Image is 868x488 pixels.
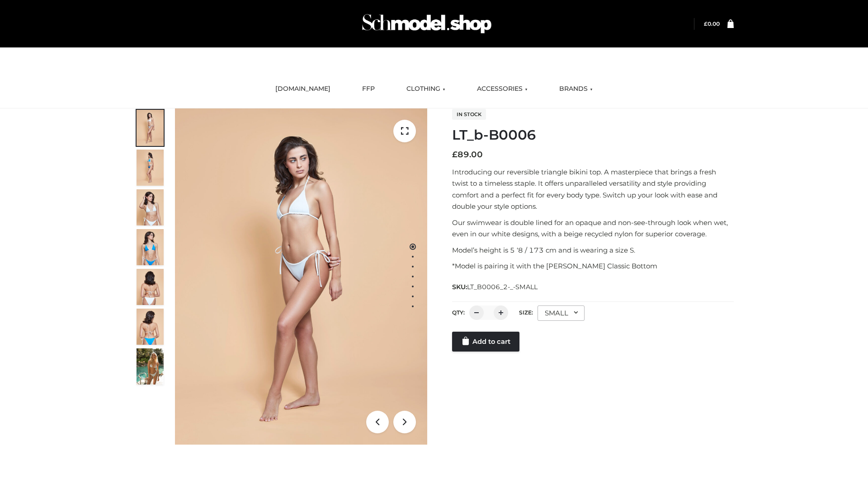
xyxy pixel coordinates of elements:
a: [DOMAIN_NAME] [269,79,337,99]
h1: LT_b-B0006 [452,127,734,143]
img: ArielClassicBikiniTop_CloudNine_AzureSky_OW114ECO_3-scaled.jpg [137,189,164,225]
label: QTY: [452,309,465,316]
p: Model’s height is 5 ‘8 / 173 cm and is wearing a size S. [452,244,734,256]
bdi: 89.00 [452,150,483,160]
img: ArielClassicBikiniTop_CloudNine_AzureSky_OW114ECO_8-scaled.jpg [137,309,164,345]
a: £0.00 [704,20,720,27]
div: SMALL [538,305,585,321]
img: ArielClassicBikiniTop_CloudNine_AzureSky_OW114ECO_4-scaled.jpg [137,229,164,265]
span: SKU: [452,282,538,292]
img: ArielClassicBikiniTop_CloudNine_AzureSky_OW114ECO_2-scaled.jpg [137,150,164,186]
span: In stock [452,109,486,120]
p: *Model is pairing it with the [PERSON_NAME] Classic Bottom [452,260,734,272]
img: ArielClassicBikiniTop_CloudNine_AzureSky_OW114ECO_1 [175,108,427,445]
p: Our swimwear is double lined for an opaque and non-see-through look when wet, even in our white d... [452,217,734,240]
bdi: 0.00 [704,20,720,27]
a: CLOTHING [400,79,452,99]
img: Arieltop_CloudNine_AzureSky2.jpg [137,348,164,385]
a: Add to cart [452,332,519,352]
a: FFP [355,79,382,99]
img: ArielClassicBikiniTop_CloudNine_AzureSky_OW114ECO_7-scaled.jpg [137,269,164,305]
span: £ [704,20,708,27]
p: Introducing our reversible triangle bikini top. A masterpiece that brings a fresh twist to a time... [452,166,734,212]
a: BRANDS [552,79,599,99]
span: LT_B0006_2-_-SMALL [467,283,538,291]
img: Schmodel Admin 964 [359,6,495,42]
img: ArielClassicBikiniTop_CloudNine_AzureSky_OW114ECO_1-scaled.jpg [137,110,164,146]
span: £ [452,150,458,160]
label: Size: [519,309,533,316]
a: ACCESSORIES [470,79,534,99]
